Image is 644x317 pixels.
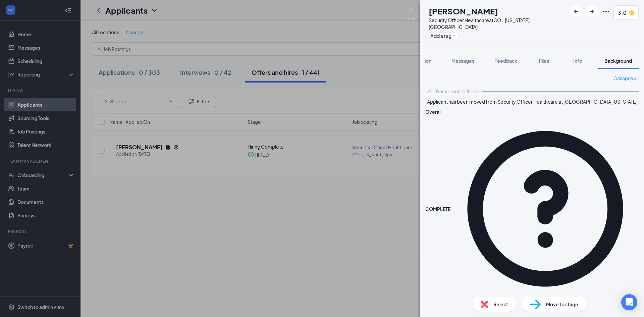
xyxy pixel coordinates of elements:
svg: ChevronUp [425,87,433,95]
span: Files [539,58,549,64]
span: Background [604,58,632,64]
span: Feedback [494,58,517,64]
button: PlusAdd a tag [429,32,459,39]
svg: Plus [453,34,457,38]
span: Messages [451,58,474,64]
span: Move to stage [546,301,578,308]
span: COMPLETE [425,205,450,213]
svg: ArrowRight [588,7,596,15]
div: Background Check [436,88,479,95]
span: Applicant has been moved from Security Officer Healthcare at [GEOGRAPHIC_DATA][US_STATE] [427,98,637,105]
svg: QuestionInfo [452,115,639,302]
span: Reject [493,301,508,308]
span: 3.0 [618,8,627,17]
button: ArrowLeftNew [570,5,582,17]
span: Overall [425,109,441,115]
svg: ArrowLeftNew [572,7,580,15]
button: ArrowRight [586,5,598,17]
svg: Ellipses [602,7,610,15]
span: Info [573,58,582,64]
div: Security Officer Healthcare at CO - [US_STATE][GEOGRAPHIC_DATA] [429,17,567,30]
div: Open Intercom Messenger [621,294,637,310]
h1: [PERSON_NAME] [429,5,498,17]
a: Collapse all [613,74,639,82]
